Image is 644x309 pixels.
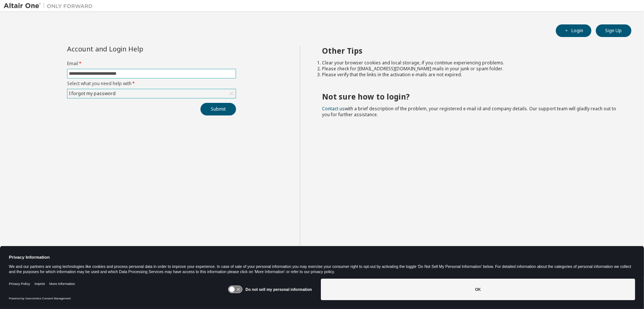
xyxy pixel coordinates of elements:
button: Login [556,24,591,37]
button: Submit [200,103,236,115]
div: I forgot my password [67,89,236,98]
li: Please check for [EMAIL_ADDRESS][DOMAIN_NAME] mails in your junk or spam folder. [322,66,618,72]
h2: Other Tips [322,46,618,56]
label: Email [67,61,236,67]
div: Account and Login Help [67,46,202,52]
a: Contact us [322,105,345,112]
span: with a brief description of the problem, your registered e-mail id and company details. Our suppo... [322,105,617,118]
button: Sign Up [596,24,631,37]
li: Please verify that the links in the activation e-mails are not expired. [322,72,618,78]
li: Clear your browser cookies and local storage, if you continue experiencing problems. [322,60,618,66]
div: I forgot my password [68,90,117,98]
img: Altair One [4,2,96,10]
h2: Not sure how to login? [322,92,618,101]
label: Select what you need help with [67,81,236,87]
